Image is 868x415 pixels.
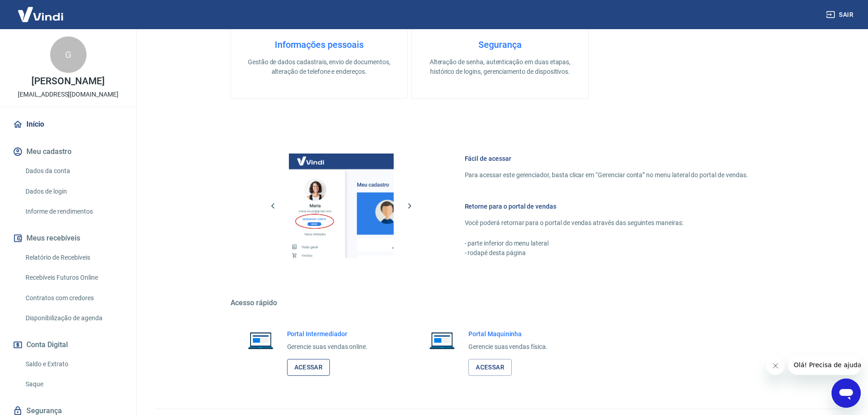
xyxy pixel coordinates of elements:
[11,0,70,28] img: Vindi
[22,355,125,374] a: Saldo e Extrato
[18,90,118,99] p: [EMAIL_ADDRESS][DOMAIN_NAME]
[766,357,785,375] iframe: Fechar mensagem
[22,248,125,267] a: Relatório de Recebíveis
[426,39,574,50] h4: Segurança
[465,239,748,248] p: - parte inferior do menu lateral
[465,248,748,258] p: - rodapé desta página
[465,170,748,180] p: Para acessar este gerenciador, basta clicar em “Gerenciar conta” no menu lateral do portal de ven...
[22,202,125,221] a: Informe de rendimentos
[468,359,512,376] a: Acessar
[287,329,368,338] h6: Portal Intermediador
[423,329,461,351] img: Imagem de um notebook aberto
[50,36,87,73] div: G
[11,142,125,162] button: Meu cadastro
[22,309,125,328] a: Disponibilização de agenda
[468,342,548,352] p: Gerencie suas vendas física.
[22,162,125,180] a: Dados da conta
[22,268,125,287] a: Recebíveis Futuros Online
[11,228,125,248] button: Meus recebíveis
[468,329,548,338] h6: Portal Maquininha
[22,375,125,394] a: Saque
[11,335,125,355] button: Conta Digital
[246,57,393,77] p: Gestão de dados cadastrais, envio de documentos, alteração de telefone e endereços.
[231,298,770,307] h5: Acesso rápido
[22,182,125,201] a: Dados de login
[11,114,125,134] a: Início
[31,77,104,86] p: [PERSON_NAME]
[22,289,125,307] a: Contratos com credores
[465,218,748,228] p: Você poderá retornar para o portal de vendas através das seguintes maneiras:
[465,202,748,211] h6: Retorne para o portal de vendas
[465,154,748,163] h6: Fácil de acessar
[788,355,861,375] iframe: Mensagem da empresa
[824,6,857,23] button: Sair
[241,329,280,351] img: Imagem de um notebook aberto
[289,154,394,258] img: Imagem da dashboard mostrando o botão de gerenciar conta na sidebar no lado esquerdo
[5,6,77,14] span: Olá! Precisa de ajuda?
[246,39,393,50] h4: Informações pessoais
[287,342,368,352] p: Gerencie suas vendas online.
[832,379,861,408] iframe: Botão para abrir a janela de mensagens
[426,57,574,77] p: Alteração de senha, autenticação em duas etapas, histórico de logins, gerenciamento de dispositivos.
[287,359,330,376] a: Acessar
